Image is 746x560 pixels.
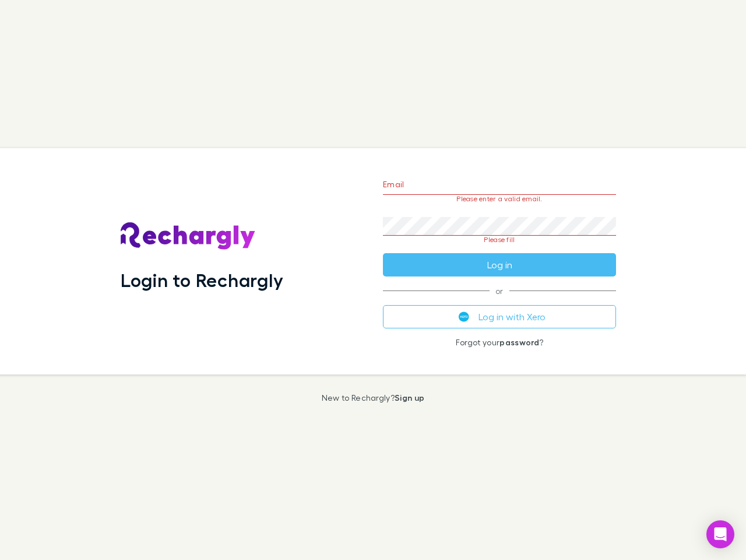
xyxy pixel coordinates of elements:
p: Forgot your ? [383,338,616,347]
p: Please enter a valid email. [383,195,616,203]
a: Sign up [395,393,424,402]
img: Xero's logo [459,311,469,322]
button: Log in with Xero [383,305,616,328]
p: Please fill [383,236,616,244]
p: New to Rechargly? [322,393,425,402]
div: Open Intercom Messenger [706,520,734,548]
h1: Login to Rechargly [121,269,283,291]
img: Rechargly's Logo [121,222,256,250]
button: Log in [383,253,616,276]
a: password [499,337,539,347]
